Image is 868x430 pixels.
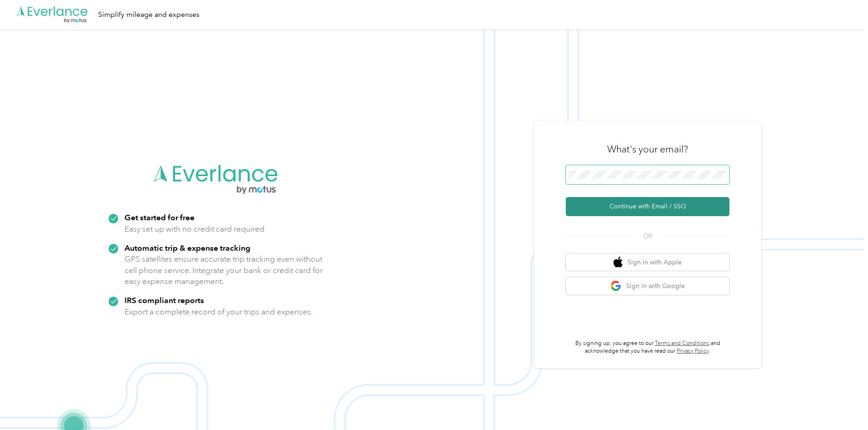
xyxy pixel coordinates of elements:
[607,143,688,156] h3: What's your email?
[125,253,323,287] p: GPS satellites ensure accurate trip tracking even without cell phone service. Integrate your bank...
[614,257,623,268] img: apple logo
[655,340,709,347] a: Terms and Conditions
[125,212,195,222] strong: Get started for free
[632,231,663,241] span: OR
[125,243,250,253] strong: Automatic trip & expense tracking
[98,9,200,20] div: Simplify mileage and expenses
[125,295,204,305] strong: IRS compliant reports
[566,339,729,355] p: By signing up, you agree to our and acknowledge that you have read our .
[677,348,709,354] a: Privacy Policy
[566,253,729,271] button: apple logoSign in with Apple
[566,197,729,216] button: Continue with Email / SSO
[566,277,729,295] button: google logoSign in with Google
[610,280,622,292] img: google logo
[125,223,264,235] p: Easy set up with no credit card required
[125,306,313,318] p: Export a complete record of your trips and expenses.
